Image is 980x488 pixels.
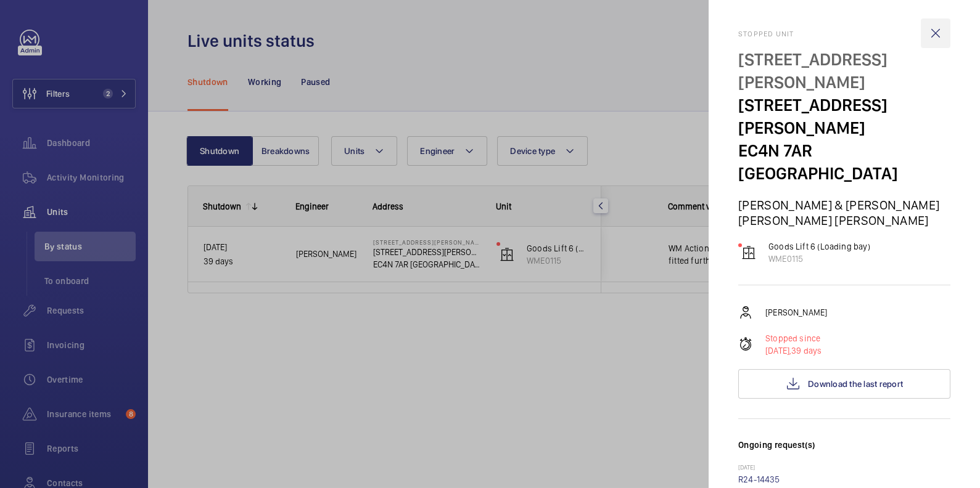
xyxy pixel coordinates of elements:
[738,139,950,185] p: EC4N 7AR [GEOGRAPHIC_DATA]
[741,245,756,260] img: elevator.svg
[808,379,903,389] span: Download the last report
[765,306,827,319] p: [PERSON_NAME]
[765,346,791,356] span: [DATE],
[768,253,870,265] p: WME0115
[738,30,950,38] h2: Stopped unit
[768,240,870,253] p: Goods Lift 6 (Loading bay)
[738,94,950,139] p: [STREET_ADDRESS][PERSON_NAME]
[738,463,950,473] p: [DATE]
[738,197,950,228] p: [PERSON_NAME] & [PERSON_NAME] [PERSON_NAME] [PERSON_NAME]
[738,439,950,463] h3: Ongoing request(s)
[738,474,780,484] a: R24-14435
[738,48,950,94] p: [STREET_ADDRESS][PERSON_NAME]
[765,332,822,344] p: Stopped since
[765,344,822,357] p: 39 days
[738,369,950,399] button: Download the last report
